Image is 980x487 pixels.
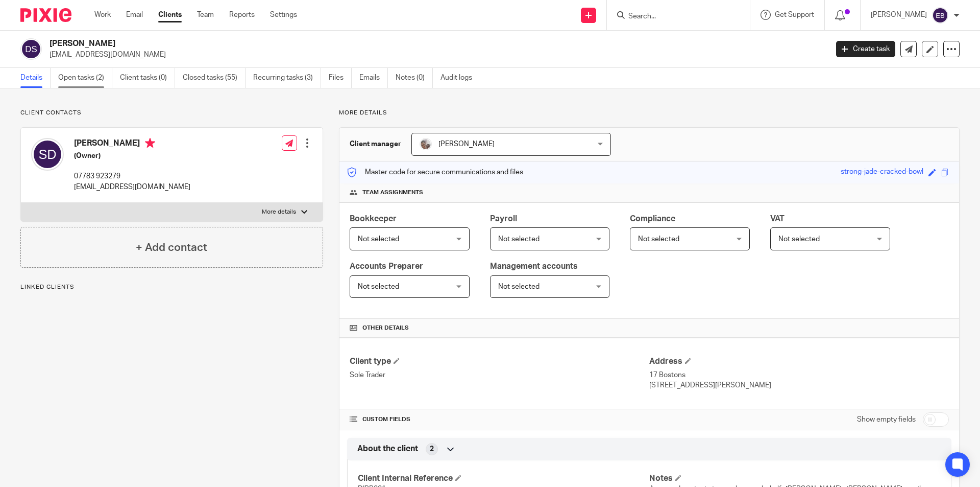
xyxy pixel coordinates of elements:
span: VAT [770,215,785,223]
span: Compliance [630,215,675,223]
a: Team [197,10,214,20]
a: Settings [270,10,297,20]
a: Open tasks (2) [58,68,112,88]
input: Search [627,12,719,21]
span: [PERSON_NAME] [438,141,495,148]
img: svg%3E [932,7,948,24]
a: Recurring tasks (3) [253,68,321,88]
h3: Client manager [350,139,401,149]
span: Not selected [778,236,820,243]
h4: Notes [649,473,941,484]
p: [EMAIL_ADDRESS][DOMAIN_NAME] [74,182,190,192]
a: Work [94,10,111,20]
span: Not selected [358,283,399,290]
span: Not selected [498,283,540,290]
a: Details [20,68,51,88]
img: me.jpg [420,138,432,150]
i: Primary [145,138,155,148]
a: Closed tasks (55) [183,68,246,88]
p: Linked clients [20,283,323,291]
h5: (Owner) [74,151,190,161]
span: Payroll [490,215,517,223]
h4: Address [649,356,949,367]
img: Pixie [20,8,71,22]
span: Bookkeeper [350,215,397,223]
a: Files [329,68,352,88]
span: Not selected [638,236,679,243]
a: Reports [229,10,255,20]
span: About the client [357,444,418,454]
a: Email [126,10,143,20]
p: [EMAIL_ADDRESS][DOMAIN_NAME] [50,50,821,60]
div: strong-jade-cracked-bowl [841,167,923,178]
h4: + Add contact [136,240,207,256]
label: Show empty fields [857,414,916,425]
p: 07783 923279 [74,171,190,181]
img: svg%3E [20,38,42,60]
p: Client contacts [20,109,323,117]
span: Management accounts [490,262,578,270]
a: Clients [158,10,182,20]
span: Not selected [498,236,540,243]
p: Master code for secure communications and files [347,167,523,177]
h4: CUSTOM FIELDS [350,415,649,424]
span: Accounts Preparer [350,262,423,270]
span: 2 [430,444,434,454]
span: Not selected [358,236,399,243]
a: Notes (0) [396,68,433,88]
span: Get Support [775,11,814,18]
span: Team assignments [362,189,423,197]
a: Emails [359,68,388,88]
span: Other details [362,324,409,332]
h4: [PERSON_NAME] [74,138,190,151]
h2: [PERSON_NAME] [50,38,667,49]
h4: Client Internal Reference [358,473,649,484]
p: More details [339,109,960,117]
p: 17 Bostons [649,370,949,380]
p: More details [262,208,296,216]
h4: Client type [350,356,649,367]
a: Client tasks (0) [120,68,175,88]
a: Create task [836,41,895,57]
a: Audit logs [440,68,480,88]
p: [STREET_ADDRESS][PERSON_NAME] [649,380,949,390]
img: svg%3E [31,138,64,171]
p: [PERSON_NAME] [871,10,927,20]
p: Sole Trader [350,370,649,380]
